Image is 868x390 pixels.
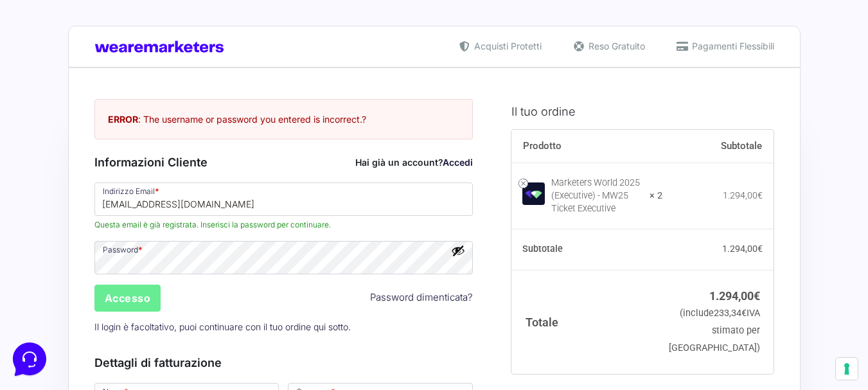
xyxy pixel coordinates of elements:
[29,187,210,200] input: Cerca un articolo...
[94,285,161,312] input: Accesso
[355,155,473,169] div: Hai già un account?
[94,354,474,371] h3: Dettagli di fatturazione
[451,244,465,258] button: Mostra password
[650,190,662,202] strong: × 2
[511,103,774,120] h3: Il tuo ordine
[511,229,662,270] th: Subtotale
[443,157,473,168] a: Accedi
[111,290,146,301] p: Messaggi
[709,289,760,303] bdi: 1.294,00
[62,72,87,98] img: dark
[84,116,190,126] span: Inizia una conversazione
[21,72,46,98] img: dark
[94,99,474,139] div: : The username or password you entered is incorrect. ?
[21,51,109,62] span: Le tue conversazioni
[471,39,542,53] span: Acquisti Protetti
[89,272,168,301] button: Messaggi
[21,108,236,134] button: Inizia una conversazione
[757,190,763,200] span: €
[689,39,774,53] span: Pagamenti Flessibili
[21,159,100,170] span: Trova una risposta
[741,308,747,319] span: €
[836,358,858,380] button: Le tue preferenze relative al consenso per le tecnologie di tracciamento
[10,272,89,301] button: Home
[585,39,645,53] span: Reso Gratuito
[10,10,216,31] h2: Ciao da Marketers 👋
[94,219,474,231] span: Questa email è già registrata. Inserisci la password per continuare.
[41,72,67,98] img: dark
[94,154,474,171] h3: Informazioni Cliente
[662,130,774,163] th: Subtotale
[511,270,662,373] th: Totale
[168,272,247,301] button: Aiuto
[90,314,478,340] p: Il login è facoltativo, puoi continuare con il tuo ordine qui sotto.
[551,177,641,215] div: Marketers World 2025 (Executive) - MW25 Ticket Executive
[669,308,760,353] small: (include IVA stimato per [GEOGRAPHIC_DATA])
[757,244,763,254] span: €
[94,182,474,216] input: Indirizzo Email *
[722,244,763,254] bdi: 1.294,00
[522,182,545,205] img: Marketers World 2025 (Executive) - MW25 Ticket Executive
[10,340,49,378] iframe: Customerly Messenger Launcher
[723,190,763,200] bdi: 1.294,00
[108,114,138,125] strong: ERROR
[714,308,747,319] span: 233,34
[754,289,760,303] span: €
[198,290,217,301] p: Aiuto
[511,130,662,163] th: Prodotto
[370,290,473,305] a: Password dimenticata?
[137,159,236,170] a: Apri Centro Assistenza
[39,290,60,301] p: Home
